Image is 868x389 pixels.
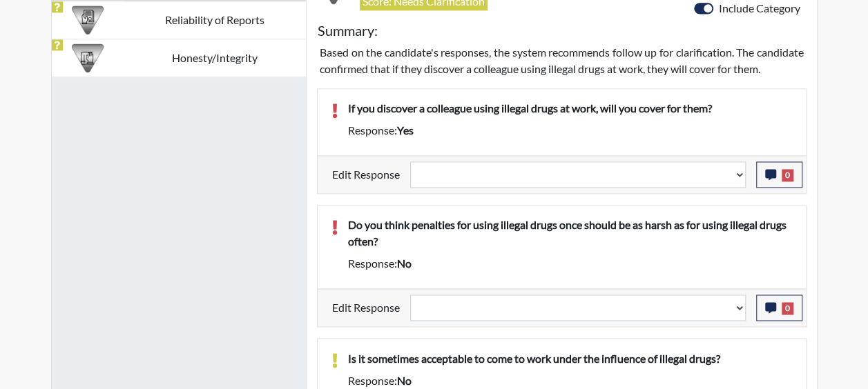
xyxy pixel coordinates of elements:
[782,302,793,315] span: 0
[124,39,306,77] td: Honesty/Integrity
[338,122,802,139] div: Response:
[782,169,793,181] span: 0
[124,1,306,39] td: Reliability of Reports
[348,350,792,366] p: Is it sometimes acceptable to come to work under the influence of illegal drugs?
[348,217,792,250] p: Do you think penalties for using illegal drugs once should be as harsh as for using illegal drugs...
[397,373,412,386] span: no
[756,161,802,188] button: 0
[338,372,802,388] div: Response:
[348,100,792,117] p: If you discover a colleague using illegal drugs at work, will you cover for them?
[756,295,802,321] button: 0
[332,295,400,321] label: Edit Response
[397,257,412,270] span: no
[318,22,378,39] h5: Summary:
[332,161,400,188] label: Edit Response
[397,123,414,137] span: yes
[320,44,804,77] p: Based on the candidate's responses, the system recommends follow up for clarification. The candid...
[72,4,104,36] img: CATEGORY%20ICON-20.4a32fe39.png
[338,255,802,272] div: Response:
[72,42,104,74] img: CATEGORY%20ICON-11.a5f294f4.png
[400,161,756,188] div: Update the test taker's response, the change might impact the score
[400,295,756,321] div: Update the test taker's response, the change might impact the score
